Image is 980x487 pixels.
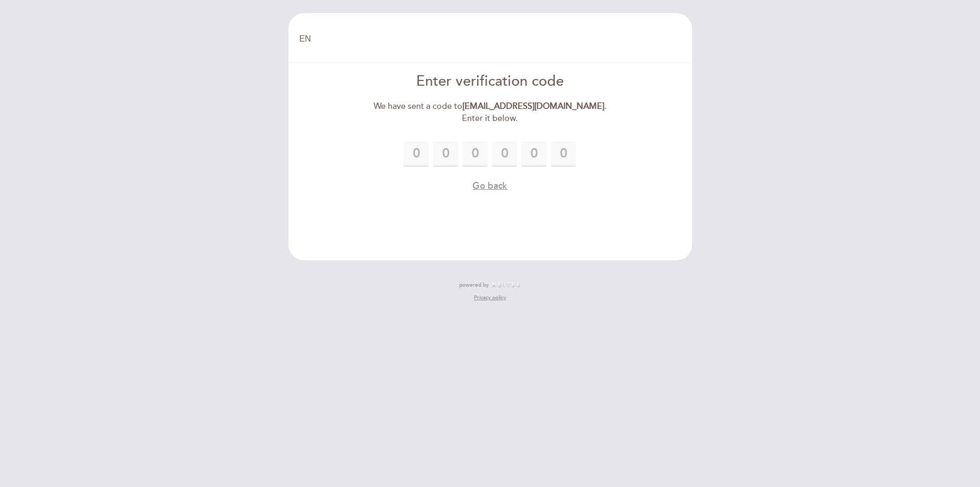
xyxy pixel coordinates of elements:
[492,141,517,167] input: 0
[369,72,611,92] div: Enter verification code
[459,281,521,289] a: powered by
[521,141,546,167] input: 0
[369,100,611,125] div: We have sent a code to . Enter it below.
[404,141,429,167] input: 0
[491,282,521,288] img: MEITRE
[462,101,604,111] strong: [EMAIL_ADDRESS][DOMAIN_NAME]
[462,141,488,167] input: 0
[551,141,576,167] input: 0
[433,141,458,167] input: 0
[459,281,489,289] span: powered by
[474,294,506,301] a: Privacy policy
[472,179,507,192] button: Go back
